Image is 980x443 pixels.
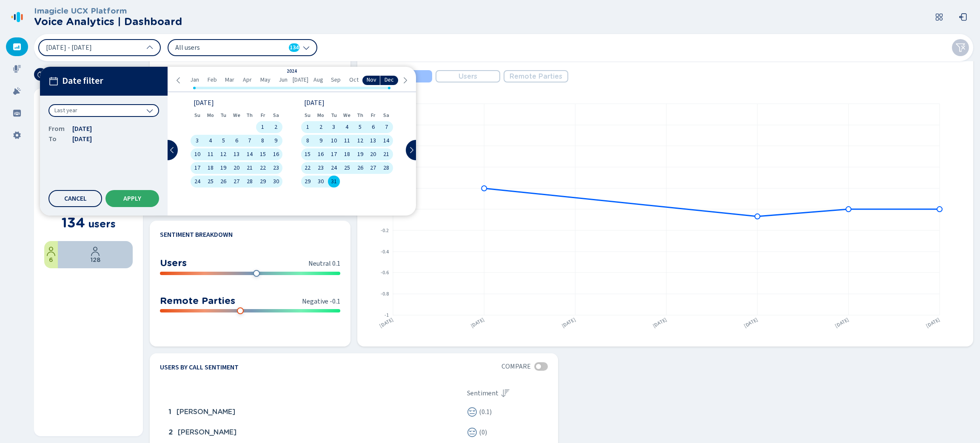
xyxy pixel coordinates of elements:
div: Sat Nov 02 2024 [269,121,282,133]
span: 22 [260,165,266,171]
div: Thu Nov 14 2024 [243,148,256,160]
div: Wed Dec 04 2024 [340,121,353,133]
div: Wed Nov 13 2024 [230,148,243,160]
div: Fri Nov 22 2024 [256,162,269,174]
span: 23 [273,165,279,171]
div: [DATE] [194,100,279,106]
abbr: Monday [207,112,214,118]
span: Date filter [62,76,103,86]
div: Tue Dec 31 2024 [328,176,341,187]
span: 11 [208,151,214,157]
span: 28 [383,165,389,171]
span: 6 [235,138,238,144]
span: 30 [318,179,324,185]
div: Mon Nov 11 2024 [204,148,217,160]
div: Sat Dec 14 2024 [380,135,393,147]
div: Tue Dec 10 2024 [328,135,341,147]
span: 20 [370,151,376,157]
span: 134 [290,43,299,52]
div: Thu Nov 28 2024 [243,176,256,187]
span: 29 [305,179,311,185]
div: Sat Dec 28 2024 [380,162,393,174]
span: 29 [260,179,266,185]
div: Sun Dec 22 2024 [301,162,314,174]
div: Tue Nov 12 2024 [217,148,230,160]
div: Sun Nov 03 2024 [191,135,204,147]
div: Tue Dec 03 2024 [328,121,341,133]
div: Sun Dec 15 2024 [301,148,314,160]
span: 1 [306,124,309,130]
span: 16 [318,151,324,157]
span: Cancel [64,195,87,202]
abbr: Thursday [246,112,253,118]
span: 31 [331,179,337,185]
svg: chevron-up [146,44,153,51]
div: Mon Dec 09 2024 [314,135,328,147]
span: Mar [225,77,234,83]
div: Mon Nov 25 2024 [204,176,217,187]
span: 10 [331,138,337,144]
div: Thu Nov 07 2024 [243,135,256,147]
div: Tue Nov 05 2024 [217,135,230,147]
button: [DATE] - [DATE] [38,39,161,56]
svg: mic-fill [13,65,21,73]
span: May [260,77,271,83]
div: Thu Dec 26 2024 [353,162,367,174]
span: Jan [190,77,199,83]
abbr: Sunday [194,112,200,118]
div: Wed Nov 06 2024 [230,135,243,147]
button: Apply [105,190,159,207]
div: Mon Dec 16 2024 [314,148,328,160]
span: 2 [319,124,322,130]
span: To [48,134,66,144]
span: [DATE] - [DATE] [46,44,92,51]
div: Thu Dec 19 2024 [353,148,367,160]
div: Tue Dec 24 2024 [328,162,341,174]
span: Nov [367,77,376,83]
span: 6 [372,124,375,130]
div: Wed Dec 11 2024 [340,135,353,147]
svg: chevron-down [146,107,153,114]
div: Fri Dec 20 2024 [367,148,380,160]
abbr: Tuesday [220,112,226,118]
div: Wed Dec 18 2024 [340,148,353,160]
span: 1 [261,124,264,130]
div: Wed Nov 20 2024 [230,162,243,174]
span: 17 [194,165,200,171]
div: Dashboard [6,37,28,56]
div: Mon Nov 18 2024 [204,162,217,174]
span: 18 [344,151,350,157]
span: 20 [234,165,239,171]
span: [DATE] [72,134,92,144]
svg: groups-filled [13,109,21,117]
svg: chevron-right [408,147,415,153]
div: Fri Nov 08 2024 [256,135,269,147]
span: 5 [359,124,362,130]
abbr: Sunday [305,112,311,118]
div: Mon Dec 30 2024 [314,176,328,187]
span: 3 [332,124,335,130]
svg: box-arrow-left [959,13,967,21]
div: Sat Nov 09 2024 [269,135,282,147]
span: 27 [370,165,376,171]
div: [DATE] [304,100,390,106]
span: 12 [220,151,226,157]
div: Mon Dec 23 2024 [314,162,328,174]
span: 27 [234,179,239,185]
svg: chevron-left [169,147,176,153]
svg: calendar [48,76,59,86]
div: Sun Dec 08 2024 [301,135,314,147]
div: Recordings [6,60,28,78]
span: 10 [194,151,200,157]
div: Fri Nov 29 2024 [256,176,269,187]
span: 28 [247,179,253,185]
span: 15 [305,151,311,157]
div: Mon Dec 02 2024 [314,121,328,133]
span: 17 [331,151,337,157]
span: 25 [208,179,214,185]
span: 23 [318,165,324,171]
span: 19 [357,151,363,157]
span: 13 [370,138,376,144]
h2: Voice Analytics | Dashboard [34,16,182,28]
span: 26 [220,179,226,185]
